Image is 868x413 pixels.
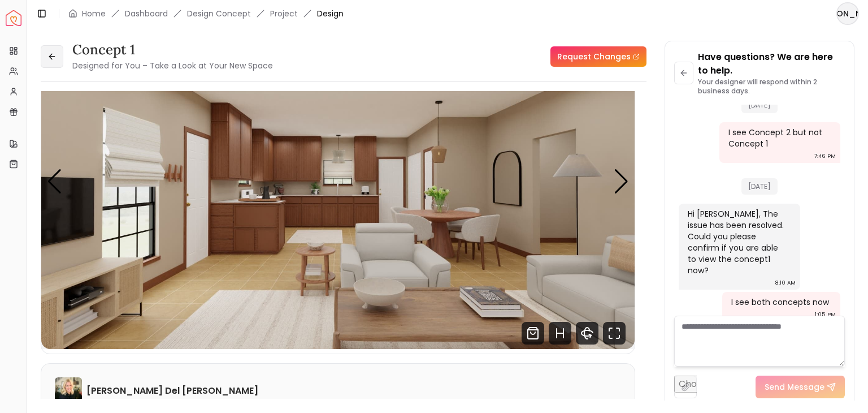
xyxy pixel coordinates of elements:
a: Project [270,8,298,19]
a: Home [82,8,106,19]
p: Have questions? We are here to help. [698,50,845,78]
h3: concept 1 [72,41,273,59]
img: Tina Martin Del Campo [55,377,82,405]
div: I see Concept 2 but not Concept 1 [728,127,830,149]
span: [PERSON_NAME] [837,3,858,24]
svg: 360 View [576,322,598,345]
div: 7:46 PM [814,150,836,162]
a: Dashboard [125,8,168,19]
div: Next slide [614,169,629,194]
svg: Hotspots Toggle [549,322,571,345]
nav: breadcrumb [68,8,344,19]
button: [PERSON_NAME] [836,2,859,25]
div: 8:10 AM [775,277,796,289]
svg: Shop Products from this design [522,322,544,345]
div: 1:05 PM [815,309,836,320]
li: Design Concept [187,8,251,19]
div: 4 / 5 [41,15,635,349]
h6: [PERSON_NAME] Del [PERSON_NAME] [86,384,258,398]
p: Your designer will respond within 2 business days. [698,78,845,96]
img: Design Render 4 [41,15,635,349]
div: Hi [PERSON_NAME], The issue has been resolved. Could you please confirm if you are able to view t... [688,208,789,276]
div: I see both concepts now [731,296,829,308]
div: Previous slide [47,169,62,194]
a: Request Changes [550,46,646,67]
svg: Fullscreen [603,322,626,345]
small: Designed for You – Take a Look at Your New Space [72,60,273,71]
a: Spacejoy [6,10,21,26]
span: [DATE] [741,97,778,113]
div: Carousel [41,15,635,349]
span: [DATE] [741,178,778,195]
img: Spacejoy Logo [6,10,21,26]
span: Design [317,8,344,19]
